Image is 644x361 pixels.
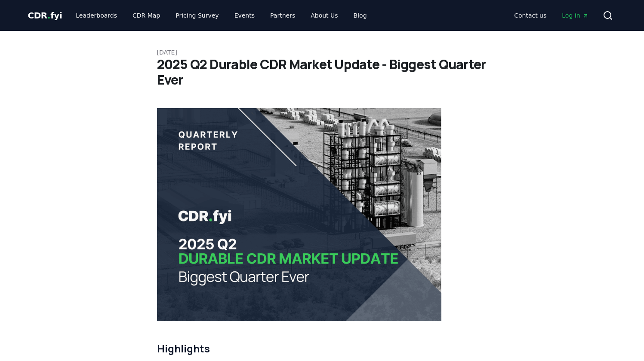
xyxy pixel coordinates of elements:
[28,10,62,21] span: CDR fyi
[304,8,345,23] a: About Us
[263,8,302,23] a: Partners
[157,342,442,355] h2: Highlights
[169,8,225,23] a: Pricing Survey
[157,57,487,88] h1: 2025 Q2 Durable CDR Market Update - Biggest Quarter Ever
[126,8,167,23] a: CDR Map
[507,8,595,23] nav: Main
[47,10,50,21] span: .
[28,9,62,21] a: CDR.fyi
[157,108,442,321] img: blog post image
[507,8,553,23] a: Contact us
[562,11,589,20] span: Log in
[69,8,124,23] a: Leaderboards
[555,8,595,23] a: Log in
[69,8,373,23] nav: Main
[157,48,487,57] p: [DATE]
[228,8,262,23] a: Events
[347,8,374,23] a: Blog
